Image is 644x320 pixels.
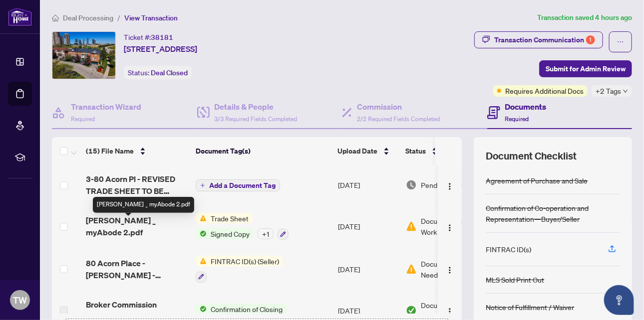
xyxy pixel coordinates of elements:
[446,308,454,316] img: Logo
[604,285,634,315] button: Open asap
[124,31,173,43] div: Ticket #:
[334,248,402,291] td: [DATE]
[442,177,458,193] button: Logo
[357,115,440,123] span: 2/2 Required Fields Completed
[486,175,588,186] div: Agreement of Purchase and Sale
[539,60,632,77] button: Submit for Admin Review
[596,85,621,97] span: +2 Tags
[486,202,620,224] div: Confirmation of Co-operation and Representation—Buyer/Seller
[333,137,401,165] th: Upload Date
[505,115,529,123] span: Required
[209,182,276,189] span: Add a Document Tag
[486,302,574,313] div: Notice of Fulfillment / Waiver
[442,303,458,319] button: Logo
[86,173,188,197] span: 3-80 Acorn Pl - REVISED TRADE SHEET TO BE REVIEWED.pdf
[334,205,402,248] td: [DATE]
[215,115,298,123] span: 3/3 Required Fields Completed
[405,146,426,157] span: Status
[8,7,32,26] img: logo
[586,35,595,44] div: 1
[63,13,113,22] span: Deal Processing
[124,13,178,22] span: View Transaction
[357,101,440,113] h4: Commission
[537,12,632,23] article: Transaction saved 4 hours ago
[207,228,254,239] span: Signed Copy
[406,305,417,316] img: Document Status
[401,137,486,165] th: Status
[406,264,417,275] img: Document Status
[13,293,27,307] span: TW
[421,258,473,280] span: Document Needs Work
[196,179,280,191] button: Add a Document Tag
[207,304,287,315] span: Confirmation of Closing
[117,12,120,23] li: /
[442,261,458,277] button: Logo
[334,165,402,205] td: [DATE]
[446,224,454,232] img: Logo
[196,256,207,267] img: Status Icon
[124,66,192,79] div: Status:
[617,38,624,45] span: ellipsis
[196,213,289,240] button: Status IconTrade SheetStatus IconSigned Copy+1
[86,257,188,281] span: 80 Acorn Place - [PERSON_NAME] - FINTRAC 1.pdf
[196,304,287,315] button: Status IconConfirmation of Closing
[215,101,298,113] h4: Details & People
[474,31,603,48] button: Transaction Communication1
[258,228,274,239] div: + 1
[196,213,207,224] img: Status Icon
[93,197,194,213] div: [PERSON_NAME] _ myAbode 2.pdf
[82,137,192,165] th: (15) File Name
[207,256,283,267] span: FINTRAC ID(s) (Seller)
[505,85,584,96] span: Requires Additional Docs
[192,137,333,165] th: Document Tag(s)
[86,146,134,157] span: (15) File Name
[494,32,595,48] div: Transaction Communication
[446,182,454,190] img: Logo
[71,101,141,113] h4: Transaction Wizard
[200,183,205,188] span: plus
[421,215,483,237] span: Document Needs Work
[151,33,173,42] span: 38181
[196,256,283,283] button: Status IconFINTRAC ID(s) (Seller)
[207,213,253,224] span: Trade Sheet
[442,218,458,234] button: Logo
[71,115,95,123] span: Required
[546,61,626,77] span: Submit for Admin Review
[52,32,115,79] img: IMG-W12183542_1.jpg
[124,43,197,55] span: [STREET_ADDRESS]
[505,101,547,113] h4: Documents
[486,274,544,285] div: MLS Sold Print Out
[446,266,454,274] img: Logo
[151,68,188,77] span: Deal Closed
[86,214,188,238] span: [PERSON_NAME] _ myAbode 2.pdf
[406,179,417,190] img: Document Status
[421,179,471,190] span: Pending Review
[337,146,377,157] span: Upload Date
[196,228,207,239] img: Status Icon
[623,89,628,94] span: down
[486,149,577,163] span: Document Checklist
[196,179,280,192] button: Add a Document Tag
[52,14,59,21] span: home
[406,221,417,232] img: Document Status
[486,244,531,255] div: FINTRAC ID(s)
[196,304,207,315] img: Status Icon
